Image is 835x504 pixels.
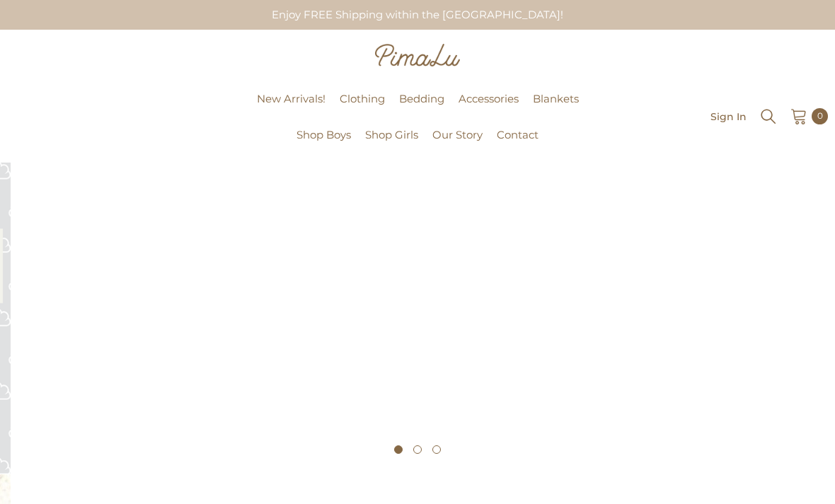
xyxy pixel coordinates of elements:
[375,44,460,66] img: Pimalu
[392,90,451,127] a: Bedding
[459,92,519,105] span: Accessories
[52,1,784,28] div: Enjoy FREE Shipping within the [GEOGRAPHIC_DATA]!
[759,106,778,126] summary: Search
[710,111,747,122] a: Sign In
[451,90,526,127] a: Accessories
[817,108,823,124] span: 0
[289,127,358,163] a: Shop Boys
[7,112,52,122] a: Pimalu
[257,92,326,105] span: New Arrivals!
[490,127,546,163] a: Contact
[365,128,418,141] span: Shop Girls
[710,112,747,122] span: Sign In
[340,92,385,105] span: Clothing
[432,445,441,454] button: 3
[526,90,586,127] a: Blankets
[413,445,422,454] button: 2
[358,127,425,163] a: Shop Girls
[425,127,490,163] a: Our Story
[296,128,351,141] span: Shop Boys
[333,90,392,127] a: Clothing
[497,128,539,141] span: Contact
[250,90,333,127] a: New Arrivals!
[432,128,483,141] span: Our Story
[394,445,403,454] button: 1
[399,92,444,105] span: Bedding
[533,92,579,105] span: Blankets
